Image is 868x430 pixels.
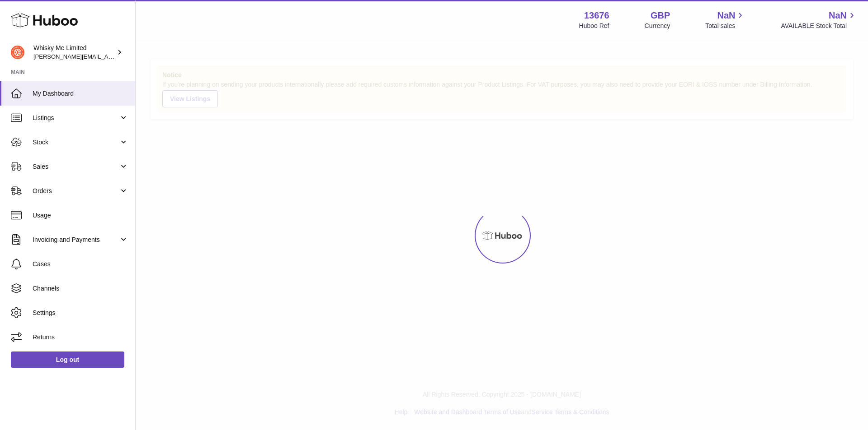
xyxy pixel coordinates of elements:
[11,351,124,368] a: Log out
[645,22,670,30] div: Currency
[33,260,128,268] span: Cases
[33,53,181,60] span: [PERSON_NAME][EMAIL_ADDRESS][DOMAIN_NAME]
[33,211,128,220] span: Usage
[33,44,115,61] div: Whisky Me Limited
[651,9,670,22] strong: GBP
[781,9,857,30] a: NaN AVAILABLE Stock Total
[579,22,609,30] div: Huboo Ref
[33,333,128,342] span: Returns
[33,284,128,293] span: Channels
[33,309,128,317] span: Settings
[33,138,119,147] span: Stock
[829,9,847,22] span: NaN
[705,22,745,30] span: Total sales
[781,22,857,30] span: AVAILABLE Stock Total
[705,9,745,30] a: NaN Total sales
[33,114,119,122] span: Listings
[33,89,128,98] span: My Dashboard
[11,46,24,59] img: frances@whiskyshop.com
[33,162,119,171] span: Sales
[584,9,609,22] strong: 13676
[33,236,119,244] span: Invoicing and Payments
[33,187,119,195] span: Orders
[717,9,735,22] span: NaN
